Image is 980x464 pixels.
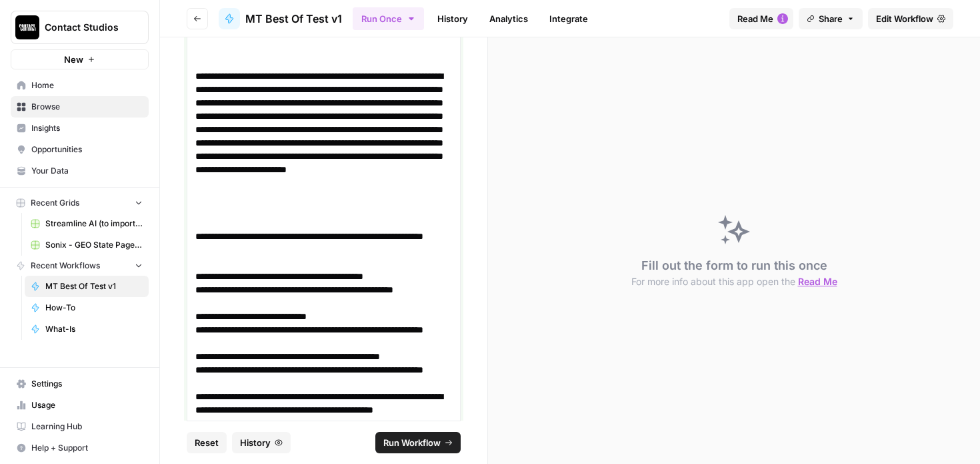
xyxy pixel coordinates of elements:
[25,297,149,318] a: How-To
[31,144,143,156] span: Opportunities
[541,8,596,29] a: Integrate
[737,12,773,25] span: Read Me
[45,302,143,314] span: How-To
[868,8,953,29] a: Edit Workflow
[11,49,149,69] button: New
[11,373,149,395] a: Settings
[45,280,143,292] span: MT Best Of Test v1
[25,318,149,340] a: What-Is
[631,256,837,288] div: Fill out the form to run this once
[353,7,424,30] button: Run Once
[25,276,149,297] a: MT Best Of Test v1
[383,436,441,449] span: Run Workflow
[729,8,793,29] button: Read Me
[45,323,143,335] span: What-Is
[31,101,143,113] span: Browse
[31,122,143,134] span: Insights
[11,256,149,276] button: Recent Workflows
[245,11,342,27] span: MT Best Of Test v1
[11,416,149,437] a: Learning Hub
[195,436,219,449] span: Reset
[31,399,143,411] span: Usage
[31,421,143,433] span: Learning Hub
[11,75,149,96] a: Home
[429,8,476,29] a: History
[31,197,79,209] span: Recent Grids
[240,436,271,449] span: History
[11,96,149,118] a: Browse
[45,21,125,34] span: Contact Studios
[11,139,149,160] a: Opportunities
[11,193,149,213] button: Recent Grids
[481,8,536,29] a: Analytics
[819,12,843,25] span: Share
[219,8,342,29] a: MT Best Of Test v1
[31,378,143,390] span: Settings
[64,53,83,66] span: New
[11,160,149,182] a: Your Data
[25,234,149,256] a: Sonix - GEO State Pages Grid
[45,239,143,251] span: Sonix - GEO State Pages Grid
[11,437,149,459] button: Help + Support
[798,276,837,287] span: Read Me
[799,8,863,29] button: Share
[45,218,143,230] span: Streamline AI (to import) - Streamline AI Import.csv
[876,12,933,25] span: Edit Workflow
[11,118,149,139] a: Insights
[15,15,39,39] img: Contact Studios Logo
[11,11,149,44] button: Workspace: Contact Studios
[232,432,291,453] button: History
[31,442,143,454] span: Help + Support
[631,275,837,288] button: For more info about this app open the Read Me
[375,432,461,453] button: Run Workflow
[31,165,143,177] span: Your Data
[11,395,149,416] a: Usage
[31,260,100,272] span: Recent Workflows
[187,432,227,453] button: Reset
[31,79,143,91] span: Home
[25,213,149,234] a: Streamline AI (to import) - Streamline AI Import.csv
